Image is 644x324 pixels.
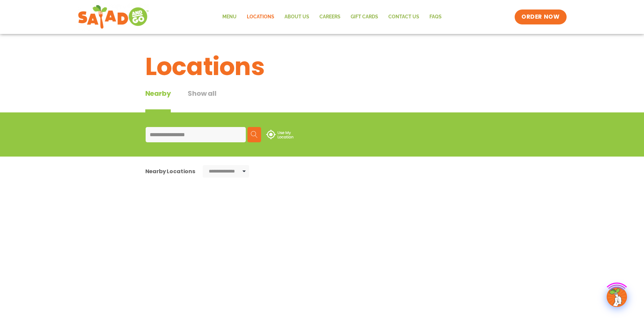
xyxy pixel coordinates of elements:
div: Nearby [145,88,171,112]
span: ORDER NOW [521,13,559,21]
a: FAQs [424,9,447,25]
nav: Menu [217,9,447,25]
a: About Us [279,9,314,25]
div: Nearby Locations [145,167,195,176]
a: GIFT CARDS [346,9,383,25]
h1: Locations [145,48,499,85]
div: Tabbed content [145,88,234,112]
img: use-location.svg [266,130,293,139]
a: ORDER NOW [515,10,566,24]
a: Menu [217,9,242,25]
a: Careers [314,9,346,25]
a: Locations [242,9,279,25]
button: Show all [188,88,216,112]
img: search.svg [251,131,258,138]
img: new-SAG-logo-768×292 [78,3,149,31]
a: Contact Us [383,9,424,25]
